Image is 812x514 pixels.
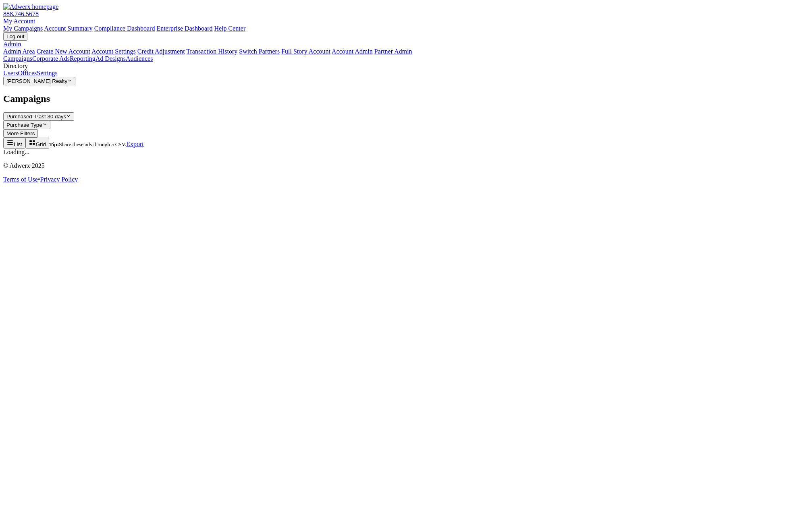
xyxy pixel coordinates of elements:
[332,48,373,55] a: Account Admin
[3,176,38,183] a: Terms of Use
[3,25,43,32] a: My Campaigns
[6,114,66,120] span: Purchased: Past 30 days
[37,48,90,55] a: Create New Account
[40,176,78,183] a: Privacy Policy
[3,32,27,41] input: Log out
[156,25,212,32] a: Enterprise Dashboard
[6,122,42,128] span: Purchase Type
[186,48,237,55] a: Transaction History
[91,48,136,55] a: Account Settings
[70,55,96,62] a: Reporting
[49,141,59,147] b: Tip:
[3,55,32,62] a: Campaigns
[36,141,46,147] span: Grid
[214,25,245,32] a: Help Center
[3,70,18,76] a: Users
[3,129,38,138] button: More Filters
[137,48,185,55] a: Credit Adjustment
[37,70,58,76] a: Settings
[3,176,809,183] div: •
[281,48,330,55] a: Full Story Account
[3,48,35,55] a: Admin Area
[6,78,67,84] span: [PERSON_NAME] Realty
[49,141,126,147] small: Share these ads through a CSV.
[3,77,75,85] button: [PERSON_NAME] Realty
[25,138,49,149] button: Grid
[126,140,144,147] a: Export
[3,112,74,121] button: Purchased: Past 30 days
[3,10,39,17] a: 888.746.5678
[239,48,280,55] a: Switch Partners
[3,138,25,149] button: List
[3,93,50,104] span: Campaigns
[3,3,58,10] img: Adwerx
[3,149,29,155] span: Loading...
[94,25,155,32] a: Compliance Dashboard
[3,41,21,47] a: Admin
[32,55,70,62] a: Corporate Ads
[3,121,50,129] button: Purchase Type
[14,141,22,147] span: List
[18,70,37,76] a: Offices
[126,55,153,62] a: Audiences
[3,62,809,70] div: Directory
[96,55,126,62] a: Ad Designs
[374,48,412,55] a: Partner Admin
[44,25,92,32] a: Account Summary
[3,18,35,25] a: My Account
[3,162,809,169] p: © Adwerx 2025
